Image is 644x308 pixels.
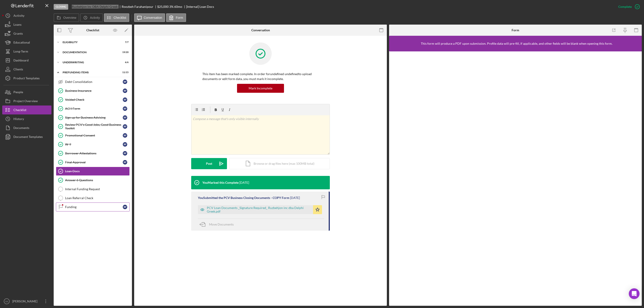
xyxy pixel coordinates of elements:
[121,41,129,44] div: 7 / 7
[191,158,227,169] button: Post
[123,133,127,138] div: R F
[65,160,123,164] div: Final Approval
[249,84,272,93] div: Mark Incomplete
[394,56,638,301] iframe: Lenderfit form
[123,89,127,93] div: R F
[56,113,130,122] a: Sign up for Business AdvisingRF
[11,297,40,307] div: [PERSON_NAME]
[166,13,186,22] button: Form
[56,149,130,158] a: Borrower AttestationsRF
[63,51,117,54] div: Documentation
[65,169,129,173] div: Loan Docs
[65,178,129,182] div: Answer 6 Questions
[512,28,519,32] div: Form
[144,16,162,19] label: Conversation
[169,5,174,8] div: 3 %
[123,160,127,165] div: R F
[65,80,123,84] div: Debt Consolidation
[80,13,103,22] button: Activity
[56,194,130,203] a: Loan Referral Check
[90,16,100,19] label: Activity
[421,42,612,45] div: This form will produce a PDF upon submission. Profile data will pre-fill, if applicable, and othe...
[56,95,130,104] a: Voided CheckRF
[198,219,238,230] button: Move Documents
[121,61,129,64] div: 6 / 6
[174,5,182,8] div: 60 mo
[629,288,640,299] div: Open Intercom Messenger
[54,4,68,10] div: Closing
[65,205,123,209] div: Funding
[54,13,79,22] button: Overview
[206,158,212,169] div: Post
[198,205,322,214] button: PCV Loan Documents _Signature Required_ Ruzbehjon inc dba Delphi Greek.pdf
[72,5,118,8] b: Ruzbehjon inc DBA Delphi Greek
[176,16,183,19] label: Form
[123,124,127,129] div: R F
[134,13,165,22] button: Conversation
[65,134,123,137] div: Promotional Consent
[104,13,129,22] button: Checklist
[290,196,300,200] time: 2025-10-10 17:03
[123,97,127,102] div: R F
[121,71,129,74] div: 11 / 15
[618,2,632,11] div: Complete
[63,16,76,19] label: Overview
[5,300,8,303] text: SS
[123,142,127,147] div: R F
[56,140,130,149] a: W-9RF
[56,185,130,194] a: Internal Funding Request
[237,84,284,93] button: Mark Incomplete
[56,104,130,113] a: ACH FormRF
[251,28,270,32] div: Conversation
[157,5,169,8] div: $25,000
[56,158,130,167] a: Final ApprovalRF
[65,196,129,200] div: Loan Referral Check
[56,203,130,211] a: FundingRF
[198,196,289,200] div: You Submitted the PCV Business Closing Documents - COPY Form
[56,131,130,140] a: Promotional ConsentRF
[202,72,319,82] p: This item has been marked complete. In order for undefined undefined to upload documents or edit ...
[65,98,123,101] div: Voided Check
[122,5,157,8] div: Roozbeh Farahanipour
[614,2,642,11] button: Complete
[2,297,51,306] button: SS[PERSON_NAME]
[63,71,117,74] div: Prefunding Items
[65,143,123,146] div: W-9
[121,51,129,54] div: 19 / 20
[114,16,126,19] label: Checklist
[56,176,130,185] a: Answer 6 Questions
[65,123,123,130] div: Review PCV's Good Jobs, Good Business Toolkit
[65,89,123,93] div: Business Insurance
